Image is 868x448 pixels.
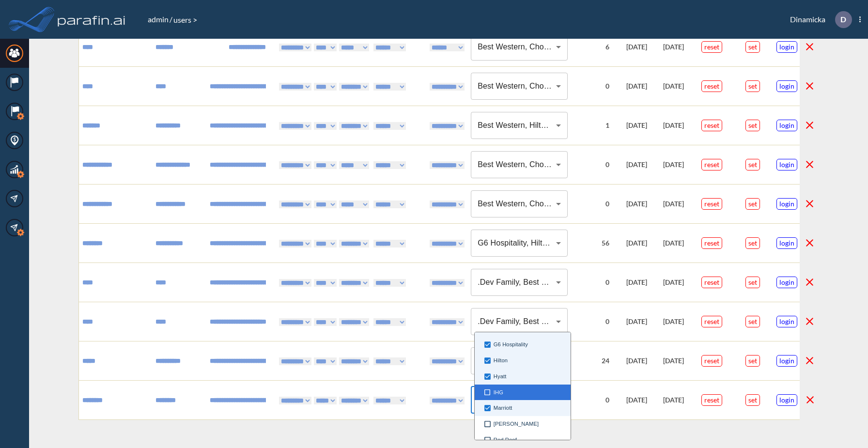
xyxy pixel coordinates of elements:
[493,355,563,366] span: Hilton
[493,435,563,445] span: Red Roof
[493,387,563,398] span: IHG
[493,419,563,429] span: [PERSON_NAME]
[493,403,563,413] span: Marriott
[493,371,563,382] span: Hyatt
[493,340,563,350] span: G6 Hospitality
